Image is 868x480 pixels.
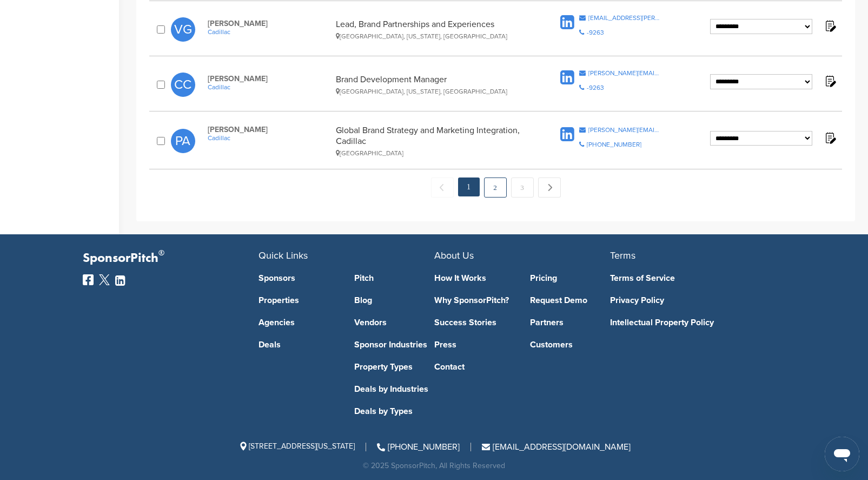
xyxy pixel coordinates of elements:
[587,29,604,36] div: -9263
[610,296,770,305] a: Privacy Policy
[208,83,330,91] a: Cadillac
[259,274,339,282] a: Sponsors
[83,274,94,285] img: Facebook
[588,70,660,76] div: [PERSON_NAME][EMAIL_ADDRESS][PERSON_NAME][DOMAIN_NAME]
[171,129,195,153] span: PA
[158,246,164,260] span: ®
[83,251,259,266] p: SponsorPitch
[530,340,610,349] a: Customers
[434,274,514,282] a: How It Works
[825,437,859,471] iframe: Button to launch messaging window
[511,177,534,198] a: 3
[431,177,454,198] span: ← Previous
[208,74,330,83] span: [PERSON_NAME]
[171,17,195,42] span: VG
[434,296,514,305] a: Why SponsorPitch?
[354,385,434,393] a: Deals by Industries
[99,274,110,285] img: Twitter
[530,296,610,305] a: Request Demo
[610,249,635,261] span: Terms
[336,32,528,40] div: [GEOGRAPHIC_DATA], [US_STATE], [GEOGRAPHIC_DATA]
[238,442,355,451] span: [STREET_ADDRESS][US_STATE]
[354,274,434,282] a: Pitch
[434,363,514,371] a: Contact
[259,296,339,305] a: Properties
[354,363,434,371] a: Property Types
[336,149,528,157] div: [GEOGRAPHIC_DATA]
[208,125,330,134] span: [PERSON_NAME]
[354,296,434,305] a: Blog
[484,177,507,198] a: 2
[354,407,434,416] a: Deals by Types
[823,19,837,32] img: Notes
[482,442,631,452] a: [EMAIL_ADDRESS][DOMAIN_NAME]
[587,141,641,148] div: [PHONE_NUMBER]
[336,125,528,157] div: Global Brand Strategy and Marketing Integration, Cadillac
[587,84,604,91] div: -9263
[354,340,434,349] a: Sponsor Industries
[208,19,330,28] span: [PERSON_NAME]
[434,340,514,349] a: Press
[458,177,480,196] em: 1
[377,442,460,452] a: [PHONE_NUMBER]
[530,274,610,282] a: Pricing
[208,134,330,142] a: Cadillac
[588,127,660,133] div: [PERSON_NAME][EMAIL_ADDRESS][PERSON_NAME][DOMAIN_NAME]
[588,15,660,21] div: [EMAIL_ADDRESS][PERSON_NAME][DOMAIN_NAME]
[610,318,770,327] a: Intellectual Property Policy
[354,318,434,327] a: Vendors
[336,74,528,95] div: Brand Development Manager
[259,340,339,349] a: Deals
[530,318,610,327] a: Partners
[83,462,786,470] div: © 2025 SponsorPitch, All Rights Reserved
[538,177,561,198] a: Next →
[434,318,514,327] a: Success Stories
[171,73,195,97] span: CC
[259,249,308,261] span: Quick Links
[208,28,330,36] a: Cadillac
[823,74,837,88] img: Notes
[336,88,528,95] div: [GEOGRAPHIC_DATA], [US_STATE], [GEOGRAPHIC_DATA]
[610,274,770,282] a: Terms of Service
[336,19,528,40] div: Lead, Brand Partnerships and Experiences
[823,131,837,144] img: Notes
[434,249,474,261] span: About Us
[259,318,339,327] a: Agencies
